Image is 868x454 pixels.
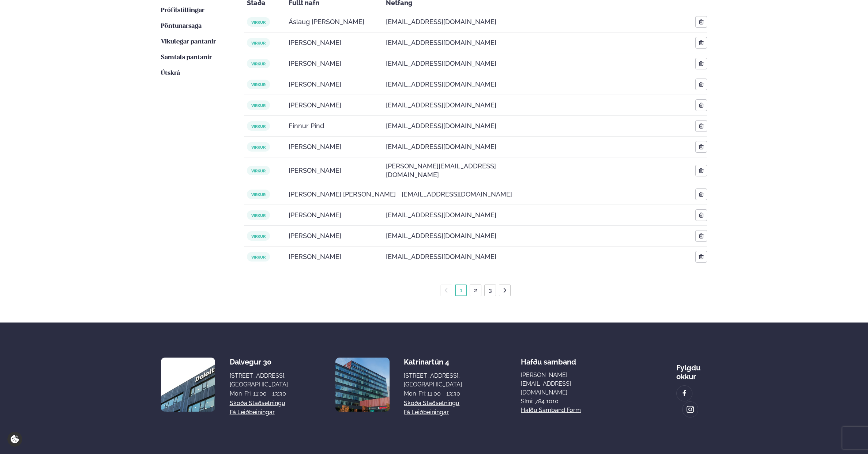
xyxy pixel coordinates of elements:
a: [PERSON_NAME][EMAIL_ADDRESS][DOMAIN_NAME] [521,371,617,397]
a: Prófílstillingar [161,6,204,15]
span: [PERSON_NAME] [289,101,341,110]
span: virkur [247,231,270,241]
a: Pöntunarsaga [161,22,202,31]
span: Útskrá [161,70,180,76]
img: image alt [680,389,688,398]
div: Fylgdu okkur [676,358,707,381]
span: Vikulegar pantanir [161,39,216,45]
a: 2 [473,285,479,296]
div: Dalvegur 30 [230,358,288,366]
span: [PERSON_NAME] [289,80,341,89]
div: Mon-Fri: 11:00 - 13:30 [230,389,288,398]
a: Útskrá [161,69,180,78]
div: [STREET_ADDRESS], [GEOGRAPHIC_DATA] [230,371,288,389]
a: Skoða staðsetningu [230,399,285,408]
span: Áslaug [PERSON_NAME] [289,18,364,26]
span: [EMAIL_ADDRESS][DOMAIN_NAME] [386,142,496,151]
span: Finnur Pind [289,122,324,130]
img: image alt [335,358,390,412]
a: image alt [683,402,698,417]
span: Prófílstillingar [161,7,204,14]
span: [PERSON_NAME] [289,59,341,68]
a: Fá leiðbeiningar [404,408,449,417]
span: [EMAIL_ADDRESS][DOMAIN_NAME] [386,59,496,68]
a: Hafðu samband form [521,406,581,415]
span: [EMAIL_ADDRESS][DOMAIN_NAME] [386,122,496,130]
span: Hafðu samband [521,352,576,366]
span: [PERSON_NAME] [289,211,341,220]
span: virkur [247,80,270,89]
a: 1 [458,285,464,296]
span: virkur [247,17,270,27]
a: Fá leiðbeiningar [230,408,275,417]
span: [EMAIL_ADDRESS][DOMAIN_NAME] [386,18,496,26]
img: image alt [686,405,694,414]
span: Samtals pantanir [161,54,212,61]
span: [EMAIL_ADDRESS][DOMAIN_NAME] [386,232,496,240]
span: virkur [247,190,270,199]
span: [PERSON_NAME] [289,166,341,175]
span: Pöntunarsaga [161,23,202,29]
span: [PERSON_NAME] [289,232,341,240]
span: virkur [247,142,270,152]
span: virkur [247,210,270,220]
a: Samtals pantanir [161,53,212,62]
a: Vikulegar pantanir [161,38,216,46]
span: [PERSON_NAME] [289,142,341,151]
div: Katrínartún 4 [404,358,462,366]
span: [PERSON_NAME] [289,38,341,47]
a: Skoða staðsetningu [404,399,459,408]
span: [EMAIL_ADDRESS][DOMAIN_NAME] [386,80,496,89]
span: [EMAIL_ADDRESS][DOMAIN_NAME] [386,211,496,220]
span: virkur [247,252,270,262]
span: virkur [247,38,270,47]
div: [STREET_ADDRESS], [GEOGRAPHIC_DATA] [404,371,462,389]
p: Sími: 784 1010 [521,397,617,406]
span: [PERSON_NAME] [PERSON_NAME] [289,190,396,199]
a: Cookie settings [7,432,22,447]
span: [PERSON_NAME][EMAIL_ADDRESS][DOMAIN_NAME] [386,162,504,179]
span: [EMAIL_ADDRESS][DOMAIN_NAME] [386,101,496,110]
img: image alt [161,358,215,412]
a: image alt [677,386,692,401]
span: virkur [247,166,270,175]
span: virkur [247,59,270,68]
span: [EMAIL_ADDRESS][DOMAIN_NAME] [386,38,496,47]
span: [EMAIL_ADDRESS][DOMAIN_NAME] [402,190,512,199]
a: 3 [487,285,493,296]
span: [PERSON_NAME] [289,252,341,261]
span: [EMAIL_ADDRESS][DOMAIN_NAME] [386,252,496,261]
div: Mon-Fri: 11:00 - 13:30 [404,389,462,398]
span: virkur [247,121,270,131]
span: virkur [247,100,270,110]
